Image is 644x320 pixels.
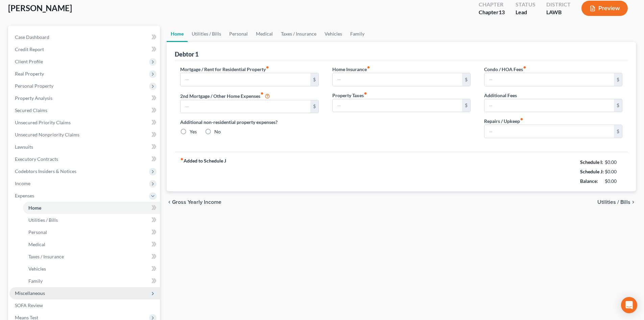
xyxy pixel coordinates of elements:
a: Family [23,275,160,287]
a: Medical [252,26,277,42]
input: -- [484,99,614,112]
div: $ [614,125,622,138]
div: Chapter [479,8,505,16]
span: Client Profile [15,59,43,64]
input: -- [181,100,310,113]
div: $0.00 [605,178,623,185]
div: $ [310,73,318,86]
span: Executory Contracts [15,156,58,162]
strong: Balance: [580,178,598,184]
strong: Added to Schedule J [180,157,226,186]
i: fiber_manual_record [266,66,269,69]
a: Personal [23,226,160,238]
span: Unsecured Nonpriority Claims [15,132,79,137]
a: Taxes / Insurance [277,26,320,42]
a: Executory Contracts [9,153,160,165]
i: fiber_manual_record [367,66,370,69]
span: Property Analysis [15,95,52,101]
div: $ [310,100,318,113]
label: 2nd Mortgage / Other Home Expenses [180,92,270,100]
div: $ [614,99,622,112]
span: Personal Property [15,83,53,89]
span: Taxes / Insurance [28,254,64,259]
a: SOFA Review [9,299,160,312]
div: $0.00 [605,168,623,175]
strong: Schedule J: [580,169,604,174]
a: Unsecured Priority Claims [9,116,160,129]
span: Secured Claims [15,107,47,113]
label: Additional Fees [484,92,517,99]
span: Income [15,180,30,186]
div: Debtor 1 [175,50,198,58]
div: $ [462,99,470,112]
span: Case Dashboard [15,34,49,40]
span: Vehicles [28,266,46,272]
i: fiber_manual_record [260,92,264,95]
div: District [546,1,571,8]
a: Property Analysis [9,92,160,104]
input: -- [181,73,310,86]
a: Utilities / Bills [188,26,225,42]
span: [PERSON_NAME] [8,3,72,13]
a: Family [346,26,368,42]
span: Utilities / Bills [597,199,630,205]
input: -- [484,73,614,86]
label: Mortgage / Rent for Residential Property [180,66,269,73]
div: $0.00 [605,159,623,166]
div: Chapter [479,1,505,8]
label: Yes [190,128,197,135]
a: Medical [23,238,160,251]
a: Case Dashboard [9,31,160,43]
a: Personal [225,26,252,42]
input: -- [333,99,462,112]
span: Home [28,205,41,211]
button: Preview [581,1,628,16]
label: Repairs / Upkeep [484,118,523,125]
a: Taxes / Insurance [23,251,160,263]
strong: Schedule I: [580,159,603,165]
span: Medical [28,241,45,247]
a: Home [23,202,160,214]
i: fiber_manual_record [520,118,523,121]
span: Lawsuits [15,144,33,150]
div: Lead [516,8,535,16]
a: Lawsuits [9,141,160,153]
span: Miscellaneous [15,290,45,296]
i: fiber_manual_record [180,157,184,161]
div: $ [614,73,622,86]
input: -- [484,125,614,138]
div: LAWB [546,8,571,16]
i: chevron_left [167,199,172,205]
a: Secured Claims [9,104,160,116]
span: 13 [499,9,505,15]
label: Property Taxes [332,92,367,99]
a: Home [167,26,188,42]
span: Utilities / Bills [28,217,58,223]
a: Vehicles [320,26,346,42]
button: Utilities / Bills chevron_right [597,199,636,205]
span: Unsecured Priority Claims [15,120,71,125]
label: Condo / HOA Fees [484,66,526,73]
span: Expenses [15,193,34,198]
span: SOFA Review [15,302,43,308]
i: fiber_manual_record [364,92,367,95]
i: chevron_right [630,199,636,205]
label: No [214,128,221,135]
span: Family [28,278,43,284]
label: Home Insurance [332,66,370,73]
span: Codebtors Insiders & Notices [15,168,76,174]
button: chevron_left Gross Yearly Income [167,199,221,205]
div: Status [516,1,535,8]
div: Open Intercom Messenger [621,297,637,313]
label: Additional non-residential property expenses? [180,119,318,126]
a: Unsecured Nonpriority Claims [9,129,160,141]
span: Credit Report [15,46,44,52]
input: -- [333,73,462,86]
a: Vehicles [23,263,160,275]
span: Gross Yearly Income [172,199,221,205]
span: Personal [28,229,47,235]
div: $ [462,73,470,86]
span: Real Property [15,71,44,77]
i: fiber_manual_record [523,66,526,69]
a: Credit Report [9,43,160,56]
